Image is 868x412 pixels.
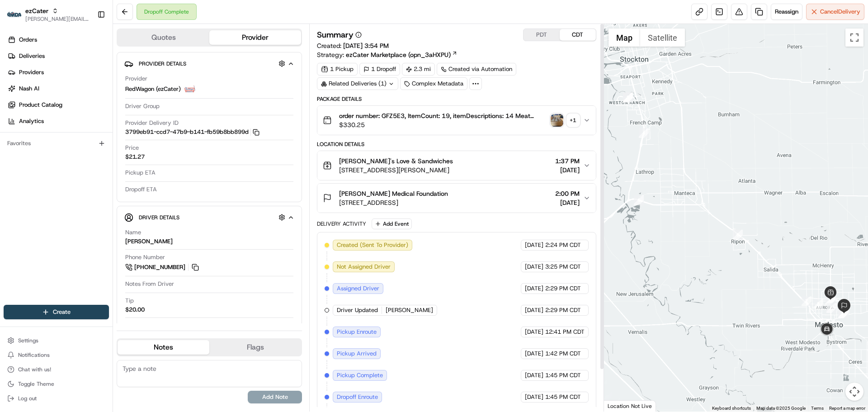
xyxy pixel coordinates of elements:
[317,106,595,135] button: order number: GFZ5E3, ItemCount: 19, itemDescriptions: 14 Meat Lunch Bag, 3 Vegetarian Lunch Bag,...
[771,4,802,20] button: Reassign
[555,198,580,207] span: [DATE]
[125,253,165,261] span: Phone Number
[24,58,149,68] input: Clear
[372,218,412,229] button: Add Event
[339,120,547,129] span: $330.25
[125,144,139,152] span: Price
[545,306,581,314] span: 2:29 PM CDT
[18,395,37,402] span: Log out
[4,4,94,25] button: ezCaterezCater[PERSON_NAME][EMAIL_ADDRESS][DOMAIN_NAME]
[545,350,581,358] span: 1:42 PM CDT
[525,241,543,249] span: [DATE]
[18,351,50,359] span: Notifications
[9,203,16,210] div: 📗
[19,85,39,93] span: Nash AI
[80,140,99,147] span: [DATE]
[25,6,48,15] button: ezCater
[317,141,596,148] div: Location Details
[555,189,580,198] span: 2:00 PM
[845,383,863,401] button: Map camera controls
[806,4,864,20] button: CancelDelivery
[4,305,109,319] button: Create
[28,140,73,147] span: [PERSON_NAME]
[125,306,145,314] div: $20.00
[545,371,581,379] span: 1:45 PM CDT
[317,184,595,213] button: [PERSON_NAME] Medical Foundation[STREET_ADDRESS]2:00 PM[DATE]
[19,36,37,44] span: Orders
[9,156,24,173] img: Jes Laurent
[125,185,157,194] span: Dropoff ETA
[75,165,78,172] span: •
[139,214,179,221] span: Driver Details
[4,33,113,47] a: Orders
[337,393,378,401] span: Dropoff Enroute
[4,65,113,80] a: Providers
[4,49,113,63] a: Deliveries
[317,95,596,103] div: Package Details
[317,77,398,90] div: Related Deliveries (1)
[339,156,453,166] span: [PERSON_NAME]'s Love & Sandwiches
[551,114,563,127] img: photo_proof_of_pickup image
[525,284,543,293] span: [DATE]
[4,392,109,405] button: Log out
[337,263,391,271] span: Not Assigned Driver
[317,63,358,76] div: 1 Pickup
[4,378,109,390] button: Toggle Theme
[19,68,44,76] span: Providers
[53,308,71,316] span: Create
[125,128,259,136] button: 3799eb91-ccd7-47b9-b141-fb59b8bb899d
[125,262,200,272] a: [PHONE_NUMBER]
[634,195,644,205] div: 5
[9,86,25,103] img: 1736555255976-a54dd68f-1ca7-489b-9aae-adbdc363a1c4
[402,63,435,76] div: 2.3 mi
[337,328,377,336] span: Pickup Enroute
[525,263,543,271] span: [DATE]
[845,28,863,47] button: Toggle fullscreen view
[125,169,156,177] span: Pickup ETA
[124,210,294,225] button: Driver Details
[125,119,179,127] span: Provider Delivery ID
[525,350,543,358] span: [DATE]
[139,60,186,67] span: Provider Details
[400,77,467,90] div: Complex Metadata
[829,406,865,411] a: Report a map error
[359,63,400,76] div: 1 Dropoff
[339,166,453,175] span: [STREET_ADDRESS][PERSON_NAME]
[4,114,113,128] a: Analytics
[317,31,354,39] h3: Summary
[567,114,580,127] div: + 1
[525,306,543,314] span: [DATE]
[337,241,408,249] span: Created (Sent To Provider)
[525,371,543,379] span: [DATE]
[545,263,581,271] span: 3:25 PM CDT
[154,89,165,100] button: Start new chat
[9,9,27,27] img: Nash
[820,8,860,16] span: Cancel Delivery
[18,202,69,211] span: Knowledge Base
[85,202,145,211] span: API Documentation
[826,295,835,305] div: 10
[555,156,580,166] span: 1:37 PM
[733,230,743,240] div: 6
[555,166,580,175] span: [DATE]
[134,263,185,271] span: [PHONE_NUMBER]
[75,140,78,147] span: •
[25,15,90,23] button: [PERSON_NAME][EMAIL_ADDRESS][DOMAIN_NAME]
[712,405,751,412] button: Keyboard shortcuts
[545,241,581,249] span: 2:24 PM CDT
[90,224,109,231] span: Pylon
[125,228,141,237] span: Name
[756,406,806,411] span: Map data ©2025 Google
[545,328,585,336] span: 12:41 PM CDT
[839,308,849,318] div: 13
[4,98,113,112] a: Product Catalog
[437,63,516,76] a: Created via Automation
[545,284,581,293] span: 2:29 PM CDT
[18,380,54,388] span: Toggle Theme
[41,86,148,95] div: Start new chat
[125,297,134,305] span: Tip
[118,30,209,45] button: Quotes
[18,366,51,373] span: Chat with us!
[551,114,580,127] button: photo_proof_of_pickup image+1
[317,50,458,59] div: Strategy:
